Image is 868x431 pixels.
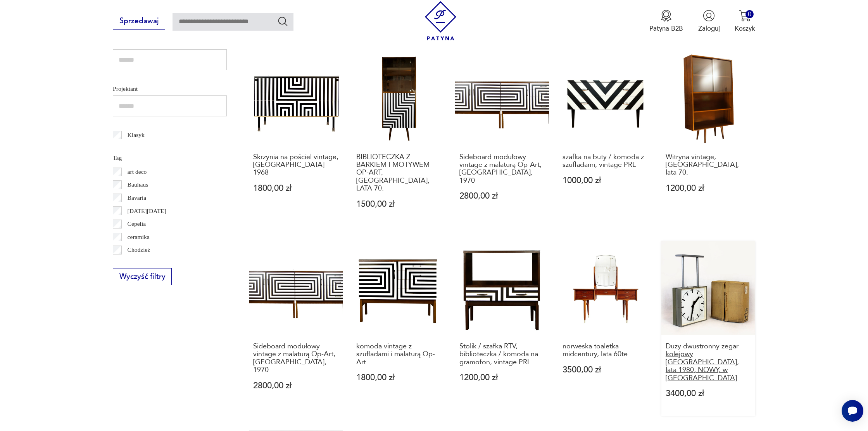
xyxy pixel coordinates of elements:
[249,52,343,227] a: Skrzynia na pościel vintage, DDR 1968Skrzynia na pościel vintage, [GEOGRAPHIC_DATA] 19681800,00 zł
[698,24,720,33] p: Zaloguj
[352,241,446,416] a: komoda vintage z szufladami i malaturą Op-Artkomoda vintage z szufladami i malaturą Op-Art1800,00 zł
[253,153,338,177] h3: Skrzynia na pościel vintage, [GEOGRAPHIC_DATA] 1968
[128,206,166,216] p: [DATE][DATE]
[666,343,751,382] h3: Duży dwustronny zegar kolejowy [GEOGRAPHIC_DATA], lata 1980, NOWY, w [GEOGRAPHIC_DATA]
[455,52,549,227] a: Sideboard modułowy vintage z malaturą Op-Art, Polska, 1970Sideboard modułowy vintage z malaturą O...
[703,10,715,22] img: Ikonka użytkownika
[666,389,751,398] p: 3400,00 zł
[459,343,545,366] h3: Stolik / szafka RTV, biblioteczka / komoda na gramofon, vintage PRL
[745,10,754,18] div: 0
[128,245,150,255] p: Chodzież
[842,400,863,422] iframe: Smartsupp widget button
[455,241,549,416] a: Stolik / szafka RTV, biblioteczka / komoda na gramofon, vintage PRLStolik / szafka RTV, bibliotec...
[253,343,338,374] h3: Sideboard modułowy vintage z malaturą Op-Art, [GEOGRAPHIC_DATA], 1970
[352,52,446,227] a: BIBLIOTECZKA Z BARKIEM I MOTYWEM OP-ART, POLSKA, LATA 70.BIBLIOTECZKA Z BARKIEM I MOTYWEM OP-ART,...
[459,374,545,382] p: 1200,00 zł
[661,241,755,416] a: Duży dwustronny zegar kolejowy Pragotron, lata 1980, NOWY, w pudełkuDuży dwustronny zegar kolejow...
[563,153,648,169] h3: szafka na buty / komoda z szufladami, vintage PRL
[128,232,150,242] p: ceramika
[128,193,147,203] p: Bavaria
[563,366,648,374] p: 3500,00 zł
[356,200,442,208] p: 1500,00 zł
[660,10,672,22] img: Ikona medalu
[356,374,442,382] p: 1800,00 zł
[128,167,147,177] p: art deco
[735,24,755,33] p: Koszyk
[128,180,148,190] p: Bauhaus
[459,153,545,185] h3: Sideboard modułowy vintage z malaturą Op-Art, [GEOGRAPHIC_DATA], 1970
[128,219,146,229] p: Cepelia
[253,184,338,192] p: 1800,00 zł
[698,10,720,33] button: Zaloguj
[113,268,172,285] button: Wyczyść filtry
[128,130,145,140] p: Klasyk
[666,153,751,177] h3: Witryna vintage, [GEOGRAPHIC_DATA], lata 70.
[356,153,442,193] h3: BIBLIOTECZKA Z BARKIEM I MOTYWEM OP-ART, [GEOGRAPHIC_DATA], LATA 70.
[253,382,338,390] p: 2800,00 zł
[649,10,683,33] button: Patyna B2B
[421,1,460,40] img: Patyna - sklep z meblami i dekoracjami vintage
[649,24,683,33] p: Patyna B2B
[249,241,343,416] a: Sideboard modułowy vintage z malaturą Op-Art, Polska, 1970Sideboard modułowy vintage z malaturą O...
[113,13,165,30] button: Sprzedawaj
[128,258,150,268] p: Ćmielów
[459,192,545,200] p: 2800,00 zł
[356,343,442,366] h3: komoda vintage z szufladami i malaturą Op-Art
[277,16,288,27] button: Szukaj
[666,184,751,192] p: 1200,00 zł
[113,19,165,25] a: Sprzedawaj
[113,84,227,94] p: Projektant
[563,343,648,358] h3: norweska toaletka midcentury, lata 60te
[558,241,652,416] a: norweska toaletka midcentury, lata 60tenorweska toaletka midcentury, lata 60te3500,00 zł
[739,10,751,22] img: Ikona koszyka
[113,153,227,163] p: Tag
[558,52,652,227] a: szafka na buty / komoda z szufladami, vintage PRLszafka na buty / komoda z szufladami, vintage PR...
[649,10,683,33] a: Ikona medaluPatyna B2B
[563,177,648,185] p: 1000,00 zł
[735,10,755,33] button: 0Koszyk
[661,52,755,227] a: Witryna vintage, Polska, lata 70.Witryna vintage, [GEOGRAPHIC_DATA], lata 70.1200,00 zł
